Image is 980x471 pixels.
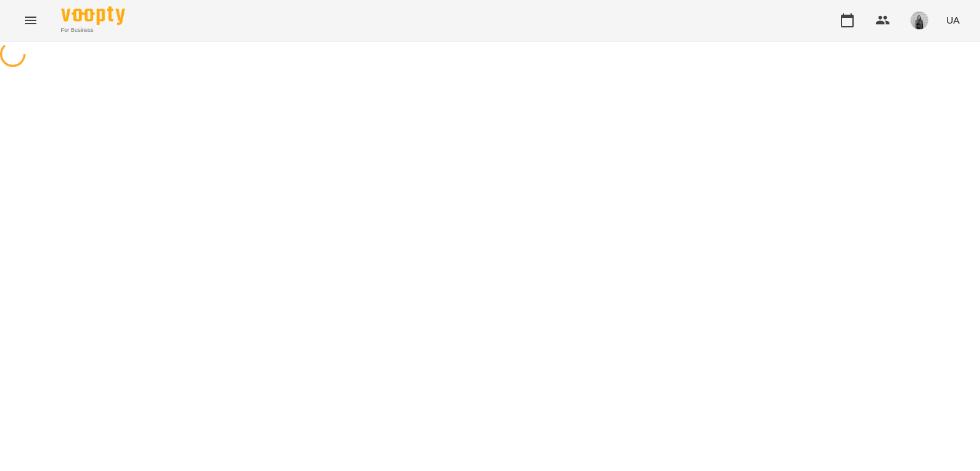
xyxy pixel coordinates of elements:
[15,5,46,36] button: Menu
[941,8,965,32] button: UA
[61,26,125,34] span: For Business
[61,6,125,25] img: Voopty Logo
[946,13,960,27] span: UA
[910,11,928,29] img: 465148d13846e22f7566a09ee851606a.jpeg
